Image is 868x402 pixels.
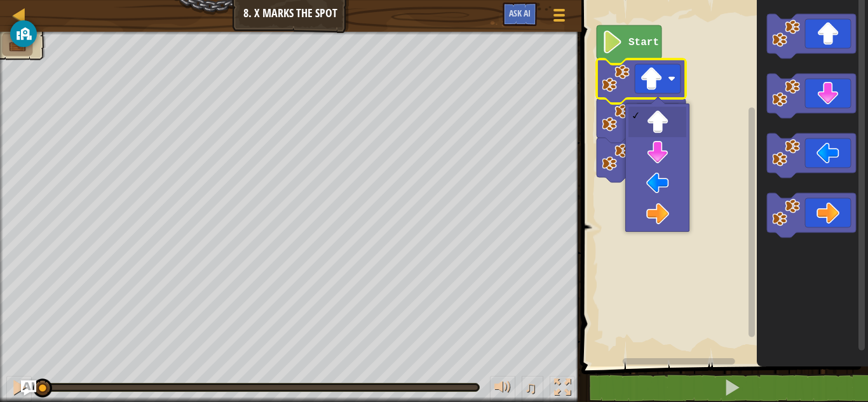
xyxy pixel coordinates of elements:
button: Ask AI [503,3,537,26]
button: GoGuardian Privacy Information [10,20,37,47]
button: Adjust volume [490,376,515,402]
text: Start [628,37,659,48]
span: ♫ [524,378,537,397]
button: Ctrl + P: Pause [6,376,32,402]
button: ♫ [522,376,543,402]
span: Ask AI [509,7,531,19]
button: Toggle fullscreen [550,376,575,402]
button: Ask AI [21,380,36,396]
button: Show game menu [543,3,575,32]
